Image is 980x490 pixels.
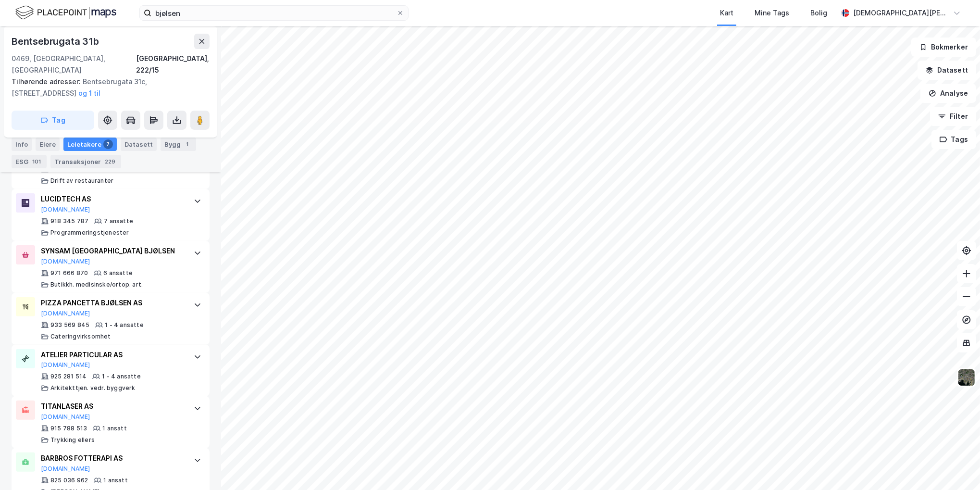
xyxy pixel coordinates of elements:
[810,7,827,19] div: Bolig
[50,217,88,225] div: 918 345 787
[41,297,184,309] div: PIZZA PANCETTA BJØLSEN AS
[50,269,88,277] div: 971 666 870
[36,138,60,151] div: Eiere
[50,281,143,289] div: Butikkh. medisinske/ortop. art.
[41,193,184,205] div: LUCIDTECH AS
[920,84,976,103] button: Analyse
[103,139,113,149] div: 7
[12,155,47,168] div: ESG
[103,157,117,166] div: 229
[918,61,976,80] button: Datasett
[104,217,133,225] div: 7 ansatte
[931,130,976,149] button: Tags
[720,7,733,19] div: Kart
[41,401,184,412] div: TITANLASER AS
[50,229,129,237] div: Programmeringstjenester
[15,4,116,21] img: logo.f888ab2527a4732fd821a326f86c7f29.svg
[41,465,90,473] button: [DOMAIN_NAME]
[50,436,95,444] div: Trykking ellers
[12,77,83,86] span: Tilhørende adresser:
[41,452,184,464] div: BARBROS FOTTERAPI AS
[41,206,90,214] button: [DOMAIN_NAME]
[50,425,87,432] div: 915 788 513
[12,34,101,49] div: Bentsebrugata 31b
[41,349,184,361] div: ATELIER PARTICULAR AS
[12,76,202,99] div: Bentsebrugata 31c, [STREET_ADDRESS]
[50,373,87,380] div: 925 281 514
[853,7,949,19] div: [DEMOGRAPHIC_DATA][PERSON_NAME]
[932,444,980,490] iframe: Chat Widget
[930,107,976,126] button: Filter
[63,138,117,151] div: Leietakere
[30,157,43,166] div: 101
[911,38,976,57] button: Bokmerker
[121,138,157,151] div: Datasett
[41,245,184,257] div: SYNSAM [GEOGRAPHIC_DATA] BJØLSEN
[103,269,133,277] div: 6 ansatte
[102,425,127,432] div: 1 ansatt
[12,53,136,76] div: 0469, [GEOGRAPHIC_DATA], [GEOGRAPHIC_DATA]
[41,361,90,369] button: [DOMAIN_NAME]
[183,139,192,149] div: 1
[105,321,144,329] div: 1 - 4 ansatte
[161,138,196,151] div: Bygg
[151,6,397,20] input: Søk på adresse, matrikkel, gårdeiere, leietakere eller personer
[50,155,121,168] div: Transaksjoner
[957,368,976,387] img: 9k=
[50,384,136,392] div: Arkitekttjen. vedr. byggverk
[12,138,32,151] div: Info
[12,111,94,130] button: Tag
[50,333,111,340] div: Cateringvirksomhet
[41,413,90,421] button: [DOMAIN_NAME]
[50,477,88,484] div: 825 036 962
[102,373,141,380] div: 1 - 4 ansatte
[755,7,789,19] div: Mine Tags
[41,310,90,317] button: [DOMAIN_NAME]
[50,177,113,185] div: Drift av restauranter
[103,477,128,484] div: 1 ansatt
[41,258,90,265] button: [DOMAIN_NAME]
[136,53,210,76] div: [GEOGRAPHIC_DATA], 222/15
[50,321,89,329] div: 933 569 845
